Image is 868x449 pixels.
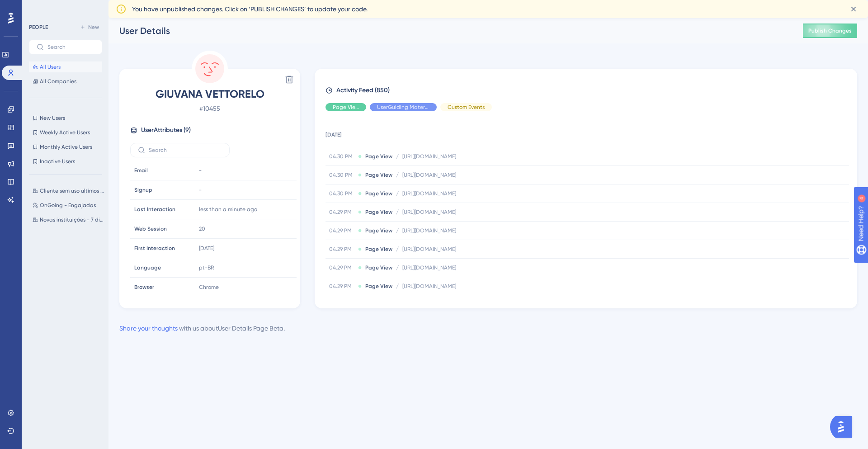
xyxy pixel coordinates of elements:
[365,264,392,271] span: Page View
[29,76,102,87] button: All Companies
[29,214,108,225] button: Novas instituições - 7 dias
[402,227,456,234] span: [URL][DOMAIN_NAME]
[132,4,368,14] span: You have unpublished changes. Click on ‘PUBLISH CHANGES’ to update your code.
[199,206,257,213] time: less than a minute ago
[830,413,857,440] iframe: UserGuiding AI Assistant Launcher
[40,114,65,122] span: New Users
[365,246,392,253] span: Page View
[396,153,399,160] span: /
[402,246,456,253] span: [URL][DOMAIN_NAME]
[396,208,399,216] span: /
[134,264,161,271] span: Language
[29,61,102,72] button: All Users
[199,167,202,174] span: -
[29,127,102,138] button: Weekly Active Users
[134,186,152,194] span: Signup
[365,227,392,234] span: Page View
[329,208,354,216] span: 04.29 PM
[402,153,456,160] span: [URL][DOMAIN_NAME]
[29,185,108,196] button: Cliente sem uso ultimos 7 dias
[199,284,219,291] span: Chrome
[199,264,214,271] span: pt-BR
[119,24,780,37] div: User Details
[329,227,354,234] span: 04.29 PM
[336,85,390,96] span: Activity Feed (850)
[365,171,392,179] span: Page View
[40,63,61,71] span: All Users
[402,190,456,197] span: [URL][DOMAIN_NAME]
[29,142,102,152] button: Monthly Active Users
[325,118,849,147] td: [DATE]
[803,24,857,38] button: Publish Changes
[21,2,57,13] span: Need Help?
[63,5,66,12] div: 4
[119,325,178,332] a: Share your thoughts
[448,104,485,111] span: Custom Events
[29,200,108,211] button: OnGoing - Engajadas
[365,283,392,290] span: Page View
[396,227,399,234] span: /
[134,225,167,232] span: Web Session
[396,190,399,197] span: /
[40,216,104,223] span: Novas instituições - 7 dias
[40,78,76,85] span: All Companies
[40,158,75,165] span: Inactive Users
[329,283,354,290] span: 04.29 PM
[199,186,202,194] span: -
[88,24,99,31] span: New
[29,156,102,167] button: Inactive Users
[329,153,354,160] span: 04.30 PM
[77,22,102,33] button: New
[329,190,354,197] span: 04.30 PM
[329,264,354,271] span: 04.29 PM
[396,171,399,179] span: /
[119,323,285,334] div: with us about User Details Page Beta .
[377,104,429,111] span: UserGuiding Material
[333,104,359,111] span: Page View
[329,171,354,179] span: 04.30 PM
[130,103,289,114] span: # 10455
[40,202,96,209] span: OnGoing - Engajadas
[396,246,399,253] span: /
[40,187,104,194] span: Cliente sem uso ultimos 7 dias
[402,208,456,216] span: [URL][DOMAIN_NAME]
[40,129,90,136] span: Weekly Active Users
[134,245,175,252] span: First Interaction
[199,225,205,232] span: 20
[29,24,48,31] div: PEOPLE
[365,190,392,197] span: Page View
[365,208,392,216] span: Page View
[134,167,148,174] span: Email
[141,125,191,136] span: User Attributes ( 9 )
[396,283,399,290] span: /
[402,264,456,271] span: [URL][DOMAIN_NAME]
[365,153,392,160] span: Page View
[396,264,399,271] span: /
[47,44,94,50] input: Search
[130,87,289,101] span: GIUVANA VETTORELO
[199,245,214,251] time: [DATE]
[329,246,354,253] span: 04.29 PM
[808,27,852,34] span: Publish Changes
[402,171,456,179] span: [URL][DOMAIN_NAME]
[29,113,102,123] button: New Users
[402,283,456,290] span: [URL][DOMAIN_NAME]
[134,284,154,291] span: Browser
[40,143,92,151] span: Monthly Active Users
[149,147,222,153] input: Search
[134,206,175,213] span: Last Interaction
